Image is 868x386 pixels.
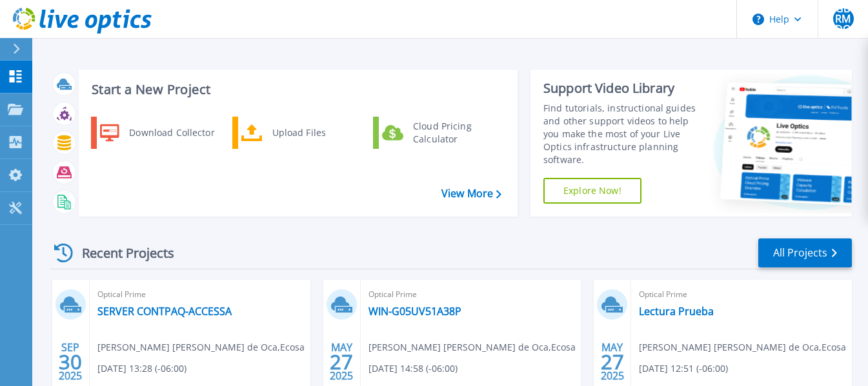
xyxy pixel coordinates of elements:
[639,362,728,376] span: [DATE] 12:51 (-06:00)
[758,238,852,267] a: All Projects
[543,80,703,97] div: Support Video Library
[601,356,624,367] span: 27
[407,120,502,146] div: Cloud Pricing Calculator
[97,305,232,318] a: SERVER CONTPAQ-ACCESSA
[92,82,501,97] h3: Start a New Project
[330,356,353,367] span: 27
[441,188,501,200] a: View More
[58,338,83,385] div: SEP 2025
[373,117,505,149] a: Cloud Pricing Calculator
[368,362,458,376] span: [DATE] 14:58 (-06:00)
[91,117,223,149] a: Download Collector
[266,120,361,146] div: Upload Files
[368,287,574,302] span: Optical Prime
[59,356,82,367] span: 30
[97,287,303,302] span: Optical Prime
[543,102,703,166] div: Find tutorials, instructional guides and other support videos to help you make the most of your L...
[232,117,365,149] a: Upload Files
[639,340,846,354] span: [PERSON_NAME] [PERSON_NAME] de Oca , Ecosa
[639,287,844,302] span: Optical Prime
[543,178,641,204] a: Explore Now!
[123,120,220,146] div: Download Collector
[97,340,305,354] span: [PERSON_NAME] [PERSON_NAME] de Oca , Ecosa
[97,362,187,376] span: [DATE] 13:28 (-06:00)
[600,338,625,385] div: MAY 2025
[639,305,714,318] a: Lectura Prueba
[50,237,192,269] div: Recent Projects
[329,338,354,385] div: MAY 2025
[368,305,461,318] a: WIN-G05UV51A38P
[833,3,854,34] span: GBRMDO
[368,340,576,354] span: [PERSON_NAME] [PERSON_NAME] de Oca , Ecosa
